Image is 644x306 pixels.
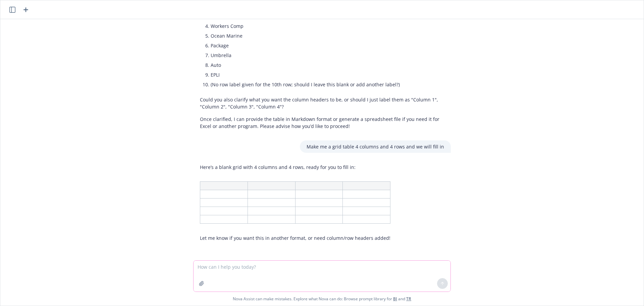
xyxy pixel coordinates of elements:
[200,164,390,171] p: Here’s a blank grid with 4 columns and 4 rows, ready for you to fill in:
[211,80,444,89] li: (No row label given for the 10th row; should I leave this blank or add another label?)
[200,96,444,110] p: Could you also clarify what you want the column headers to be, or should I just label them as "Co...
[211,41,444,50] li: Package
[393,296,397,302] a: BI
[211,21,444,31] li: Workers Comp
[211,60,444,70] li: Auto
[307,143,444,150] p: Make me a grid table 4 columns and 4 rows and we will fill in
[200,116,444,130] p: Once clarified, I can provide the table in Markdown format or generate a spreadsheet file if you ...
[211,70,444,80] li: EPLI
[211,31,444,41] li: Ocean Marine
[406,296,411,302] a: TR
[211,50,444,60] li: Umbrella
[200,234,390,242] p: Let me know if you want this in another format, or need column/row headers added!
[3,292,641,306] span: Nova Assist can make mistakes. Explore what Nova can do: Browse prompt library for and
